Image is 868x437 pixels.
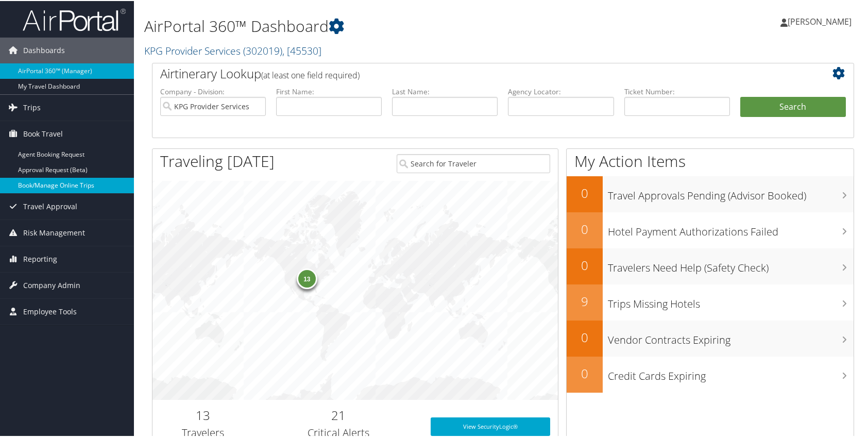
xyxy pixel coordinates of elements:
[23,193,77,218] span: Travel Approval
[23,272,80,297] span: Company Admin
[160,149,275,171] h1: Traveling [DATE]
[740,96,846,116] button: Search
[508,86,614,96] label: Agency Locator:
[160,86,266,96] label: Company - Division:
[23,94,41,120] span: Trips
[788,15,852,26] span: [PERSON_NAME]
[23,245,57,271] span: Reporting
[608,363,854,382] h3: Credit Cards Expiring
[23,219,85,245] span: Risk Management
[567,292,603,309] h2: 9
[567,320,854,356] a: 0Vendor Contracts Expiring
[608,218,854,238] h3: Hotel Payment Authorizations Failed
[297,267,317,288] div: 13
[276,86,382,96] label: First Name:
[567,256,603,273] h2: 0
[144,43,321,57] a: KPG Provider Services
[608,291,854,310] h3: Trips Missing Hotels
[23,298,77,324] span: Employee Tools
[608,255,854,274] h3: Travelers Need Help (Safety Check)
[262,406,415,423] h2: 21
[431,416,550,435] a: View SecurityLogic®
[160,64,788,81] h2: Airtinerary Lookup
[780,5,862,36] a: [PERSON_NAME]
[567,183,603,201] h2: 0
[397,153,550,172] input: Search for Traveler
[23,120,63,146] span: Book Travel
[567,356,854,392] a: 0Credit Cards Expiring
[261,69,360,80] span: (at least one field required)
[23,37,65,62] span: Dashboards
[608,327,854,346] h3: Vendor Contracts Expiring
[282,43,321,57] span: , [ 45530 ]
[567,364,603,381] h2: 0
[567,247,854,283] a: 0Travelers Need Help (Safety Check)
[567,220,603,237] h2: 0
[243,43,282,57] span: ( 302019 )
[567,175,854,211] a: 0Travel Approvals Pending (Advisor Booked)
[160,406,246,423] h2: 13
[567,149,854,171] h1: My Action Items
[567,211,854,247] a: 0Hotel Payment Authorizations Failed
[144,14,623,36] h1: AirPortal 360™ Dashboard
[624,86,730,96] label: Ticket Number:
[567,283,854,320] a: 9Trips Missing Hotels
[392,86,498,96] label: Last Name:
[608,182,854,202] h3: Travel Approvals Pending (Advisor Booked)
[567,328,603,345] h2: 0
[23,7,126,31] img: airportal-logo.png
